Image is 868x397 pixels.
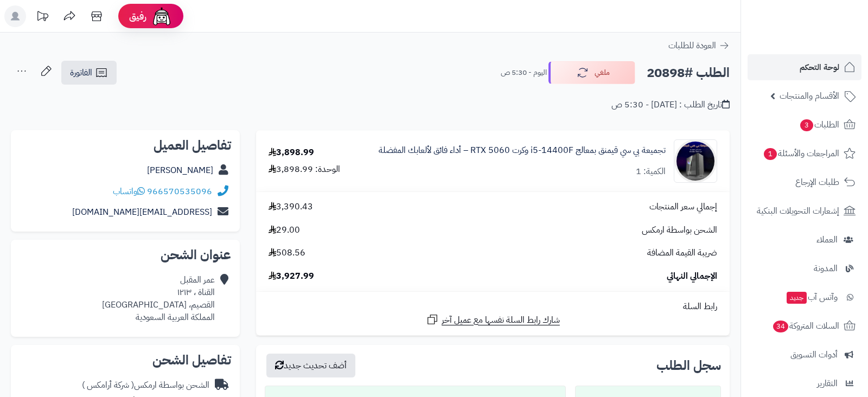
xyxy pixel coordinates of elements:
[656,359,721,372] h3: سجل الطلب
[799,117,839,132] span: الطلبات
[764,148,777,161] span: 1
[748,370,861,396] a: التقارير
[748,342,861,368] a: أدوات التسويق
[668,39,716,52] span: العودة للطلبات
[269,146,314,159] div: 3,898.99
[647,247,717,259] span: ضريبة القيمة المضافة
[82,379,134,392] span: ( شركة أرامكس )
[269,201,313,213] span: 3,390.43
[269,163,340,176] div: الوحدة: 3,898.99
[817,376,838,391] span: التقارير
[260,300,725,313] div: رابط السلة
[82,379,209,392] div: الشحن بواسطة ارمكس
[548,61,635,84] button: ملغي
[636,165,666,178] div: الكمية: 1
[748,313,861,339] a: السلات المتروكة34
[780,88,839,104] span: الأقسام والمنتجات
[748,198,861,224] a: إشعارات التحويلات البنكية
[642,224,717,236] span: الشحن بواسطة ارمكس
[20,248,231,261] h2: عنوان الشحن
[269,224,300,236] span: 29.00
[763,146,839,161] span: المراجعات والأسئلة
[266,354,355,377] button: أضف تحديث جديد
[113,185,145,198] a: واتساب
[814,261,838,276] span: المدونة
[748,140,861,167] a: المراجعات والأسئلة1
[795,175,839,190] span: طلبات الإرجاع
[501,67,547,78] small: اليوم - 5:30 ص
[29,5,56,30] a: تحديثات المنصة
[649,201,717,213] span: إجمالي سعر المنتجات
[102,274,215,323] div: عمر المقبل القناة ، ١٢١٣ القصيم، [GEOGRAPHIC_DATA] المملكة العربية السعودية
[748,227,861,253] a: العملاء
[790,347,838,362] span: أدوات التسويق
[674,139,717,183] img: 1753374160-%D8%AA%D8%AC%D9%85%D8%B9%D9%8A%D8%B9%D8%A7%D8%AA%20%D8%AC%D9%8A%D9%85%20%D9%88%D9%86-9...
[147,185,212,198] a: 966570535096
[147,164,213,177] a: [PERSON_NAME]
[61,61,117,85] a: الفاتورة
[20,354,231,367] h2: تفاصيل الشحن
[72,206,212,219] a: [EMAIL_ADDRESS][DOMAIN_NAME]
[757,203,839,219] span: إشعارات التحويلات البنكية
[800,119,814,132] span: 3
[151,5,173,27] img: ai-face.png
[667,270,717,283] span: الإجمالي النهائي
[129,10,146,23] span: رفيق
[748,112,861,138] a: الطلبات3
[773,321,788,333] span: 34
[772,318,839,334] span: السلات المتروكة
[379,144,666,157] a: تجميعة بي سي قيمنق بمعالج i5-14400F وكرت RTX 5060 – أداء فائق لألعابك المفضلة
[70,66,92,79] span: الفاتورة
[20,139,231,152] h2: تفاصيل العميل
[800,60,839,75] span: لوحة التحكم
[426,313,560,326] a: شارك رابط السلة نفسها مع عميل آخر
[748,169,861,195] a: طلبات الإرجاع
[668,39,730,52] a: العودة للطلبات
[748,284,861,310] a: وآتس آبجديد
[816,232,838,247] span: العملاء
[269,247,305,259] span: 508.56
[442,314,560,326] span: شارك رابط السلة نفسها مع عميل آخر
[794,23,858,46] img: logo-2.png
[786,290,838,305] span: وآتس آب
[269,270,314,283] span: 3,927.99
[647,62,730,84] h2: الطلب #20898
[748,255,861,281] a: المدونة
[787,292,807,304] span: جديد
[611,99,730,111] div: تاريخ الطلب : [DATE] - 5:30 ص
[748,54,861,80] a: لوحة التحكم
